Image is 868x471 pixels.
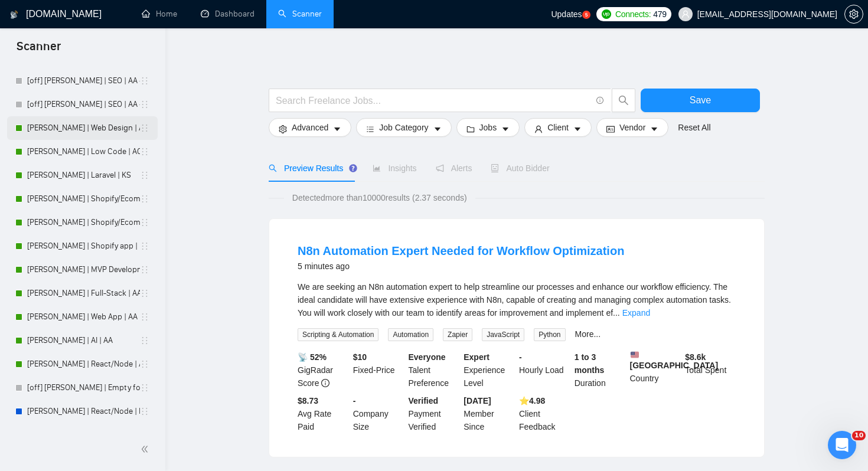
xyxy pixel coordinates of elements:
span: Jobs [479,121,497,134]
b: Verified [409,396,439,405]
span: search [269,164,277,172]
text: 5 [585,12,588,18]
b: [GEOGRAPHIC_DATA] [630,351,719,370]
li: Andrew | Shopify app | KS [7,234,158,258]
span: idcard [606,125,615,133]
input: Search Freelance Jobs... [276,93,591,108]
a: [PERSON_NAME] | Shopify/Ecom | KS - lower requirements [27,187,140,211]
span: Alerts [436,163,472,173]
span: holder [140,383,149,392]
li: Michael | MVP Development | AA [7,258,158,282]
span: Detected more than 10000 results (2.37 seconds) [284,191,475,204]
button: userClientcaret-down [524,118,592,137]
a: N8n Automation Expert Needed for Workflow Optimization [298,244,624,257]
span: holder [140,241,149,251]
b: - [519,352,522,362]
li: Michael | React/Node | AA [7,352,158,376]
span: Automation [388,328,433,341]
div: Avg Rate Paid [295,394,351,433]
a: [off] [PERSON_NAME] | Empty for future | AA [27,376,140,400]
span: JavaScript [482,328,524,341]
span: Save [690,93,711,107]
div: Talent Preference [406,351,462,390]
span: Zapier [443,328,472,341]
a: [PERSON_NAME] | Web Design | AO [27,116,140,140]
b: - [353,396,356,405]
span: 479 [653,8,666,21]
a: [PERSON_NAME] | Low Code | AO [27,140,140,163]
span: Auto Bidder [491,163,549,173]
div: Client Feedback [517,394,572,433]
div: Payment Verified [406,394,462,433]
span: setting [845,9,863,19]
b: Everyone [409,352,446,362]
span: holder [140,194,149,204]
span: holder [140,100,149,109]
li: [off] Nick | SEO | AA - Light, Low Budget [7,93,158,116]
span: Updates [551,9,582,19]
a: [off] [PERSON_NAME] | SEO | AA - Light, Low Budget [27,93,140,116]
b: $8.73 [298,396,318,405]
span: user [534,125,543,133]
img: 🇺🇸 [631,351,639,359]
li: Michael | Web App | AA [7,305,158,329]
div: 5 minutes ago [298,259,624,273]
div: Tooltip anchor [348,163,358,174]
b: $ 8.6k [685,352,706,362]
span: double-left [141,443,152,455]
span: Scripting & Automation [298,328,378,341]
div: Member Since [461,394,517,433]
span: Preview Results [269,163,354,173]
img: logo [10,5,18,24]
span: area-chart [373,164,381,172]
span: Vendor [619,121,645,134]
span: holder [140,76,149,86]
button: folderJobscaret-down [456,118,520,137]
span: 10 [852,431,866,440]
span: caret-down [333,125,341,133]
a: [PERSON_NAME] | Shopify app | KS [27,234,140,258]
span: caret-down [433,125,442,133]
a: homeHome [142,9,177,19]
span: holder [140,265,149,274]
li: Anna | Web Design | AO [7,116,158,140]
button: search [612,89,635,112]
span: Job Category [379,121,428,134]
button: Save [641,89,760,112]
li: Michael | Full-Stack | AA [7,282,158,305]
a: [PERSON_NAME] | MVP Development | AA [27,258,140,282]
img: upwork-logo.png [602,9,611,19]
span: holder [140,218,149,227]
li: Andrew | Shopify/Ecom | KS [7,211,158,234]
a: Reset All [678,121,710,134]
button: setting [844,5,863,24]
div: Experience Level [461,351,517,390]
a: setting [844,9,863,19]
a: [PERSON_NAME] | Laravel | KS [27,163,140,187]
span: robot [491,164,499,172]
span: setting [279,125,287,133]
span: holder [140,171,149,180]
a: Expand [622,308,650,318]
span: folder [466,125,475,133]
div: Company Size [351,394,406,433]
div: Hourly Load [517,351,572,390]
a: dashboardDashboard [201,9,254,19]
div: Duration [572,351,628,390]
button: idcardVendorcaret-down [596,118,668,137]
span: caret-down [501,125,510,133]
a: 5 [582,11,590,19]
a: [PERSON_NAME] | AI | AA [27,329,140,352]
span: info-circle [321,379,329,387]
span: Insights [373,163,416,173]
iframe: Intercom live chat [828,431,856,459]
div: Country [628,351,683,390]
button: settingAdvancedcaret-down [269,118,351,137]
a: [PERSON_NAME] | Full-Stack | AA [27,282,140,305]
div: GigRadar Score [295,351,351,390]
span: Client [547,121,569,134]
span: holder [140,289,149,298]
span: bars [366,125,374,133]
a: [PERSON_NAME] | Shopify/Ecom | KS [27,211,140,234]
span: info-circle [596,97,604,104]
